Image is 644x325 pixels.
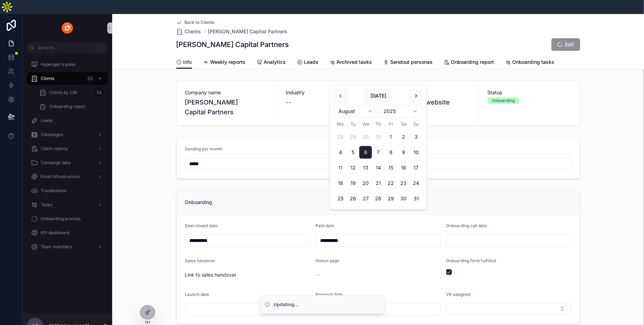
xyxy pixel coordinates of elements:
button: Wednesday, 20 August 2025 [359,177,372,190]
button: Thursday, 21 August 2025 [372,177,385,190]
a: Onboarding tasks [506,56,555,70]
h1: [PERSON_NAME] Capital Partners [176,40,289,49]
button: Tuesday, 5 August 2025 [347,146,359,159]
button: Today, Monday, 11 August 2025 [334,162,347,174]
span: Back to Clients [185,20,215,25]
th: Thursday [372,121,385,128]
span: Analytics [264,59,286,66]
span: Sendout personas [391,59,433,66]
a: Onboarding report [35,100,108,113]
span: KPI dashboard [41,230,69,236]
a: Sendout personas [384,56,433,70]
span: Onboarding [185,199,212,205]
button: Friday, 22 August 2025 [385,177,397,190]
span: Company name [185,89,269,96]
button: [DATE] [365,90,392,102]
th: Friday [385,121,397,128]
span: Launch date [185,292,210,297]
button: Thursday, 7 August 2025 [372,146,385,159]
th: Wednesday [359,121,372,128]
span: -- [286,97,291,107]
div: Updating... [274,301,299,308]
span: Weekly reports [210,59,246,66]
th: Saturday [397,121,410,128]
a: Clients52 [27,72,108,85]
span: Onboarding report [451,59,494,66]
a: Leads [27,114,108,127]
span: Jump to... [38,45,88,50]
span: Sales handover [185,258,216,263]
button: Saturday, 30 August 2025 [397,192,410,205]
button: Sunday, 17 August 2025 [410,162,422,174]
span: Troubleshoot [41,188,67,194]
button: Sunday, 31 August 2025 [410,192,422,205]
span: Client reports [41,146,68,151]
button: Friday, 8 August 2025 [385,146,397,159]
a: Clients [176,28,201,35]
button: Friday, 1 August 2025 [385,131,397,143]
button: Select Button [446,303,571,315]
button: Thursday, 31 July 2025 [372,131,385,143]
span: Hypergen's pulse [41,62,75,67]
button: Tuesday, 26 August 2025 [347,192,359,205]
div: scrollable content [22,53,112,262]
th: Monday [334,121,347,128]
button: Sunday, 24 August 2025 [410,177,422,190]
button: Wednesday, 6 August 2025, selected [359,146,372,159]
button: Saturday, 9 August 2025 [397,146,410,159]
button: Sunday, 3 August 2025 [410,131,422,143]
a: Campaigns [27,128,108,141]
span: K [99,45,104,50]
button: Wednesday, 30 July 2025 [359,131,372,143]
span: Clients by CM [49,90,77,95]
span: Email Infrastructure [41,174,80,180]
div: 52 [95,88,104,97]
span: Team members [41,244,72,250]
span: Status [488,89,571,96]
button: Saturday, 2 August 2025 [397,131,410,143]
button: Monday, 25 August 2025 [334,192,347,205]
span: VA assigned [446,292,471,297]
button: Jump to...K [27,42,108,53]
div: Onboarding [492,97,515,104]
button: Saturday, 23 August 2025 [397,177,410,190]
span: Leads [304,59,319,66]
a: Clients by CM52 [35,86,108,99]
button: Tuesday, 29 July 2025 [347,131,359,143]
a: Troubleshoot [27,184,108,197]
button: Friday, 29 August 2025 [385,192,397,205]
button: Monday, 4 August 2025 [334,146,347,159]
a: Onboarding process [27,212,108,225]
a: Campaign data [27,156,108,169]
span: info [183,59,192,66]
a: KPI dashboard [27,226,108,239]
span: -- [316,271,320,278]
a: Link to sales handover [185,272,237,278]
button: Monday, 28 July 2025 [334,131,347,143]
button: Thursday, 14 August 2025 [372,162,385,174]
a: Email Infrastructure [27,170,108,183]
span: Onboarding tasks [513,59,555,66]
span: Notion page [316,258,339,263]
button: Tuesday, 19 August 2025 [347,177,359,190]
a: Hypergen's pulse [27,58,108,71]
span: Campaign data [41,160,71,165]
span: Clients [41,76,54,81]
span: Paid date [316,223,334,228]
span: Industry [286,89,370,96]
button: Monday, 18 August 2025 [334,177,347,190]
span: Deal closed date [185,223,218,228]
a: Leads [297,56,319,70]
table: August 2025 [334,121,422,205]
th: Sunday [410,121,422,128]
img: App logo [62,22,73,34]
span: Archived tasks [337,59,372,66]
span: Sending per month [185,146,223,151]
span: Tasks [41,202,52,208]
th: Tuesday [347,121,359,128]
a: Team members [27,241,108,253]
a: [PERSON_NAME] Capital Partners [208,28,288,35]
button: Thursday, 28 August 2025 [372,192,385,205]
span: Onboarding process [41,216,81,222]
